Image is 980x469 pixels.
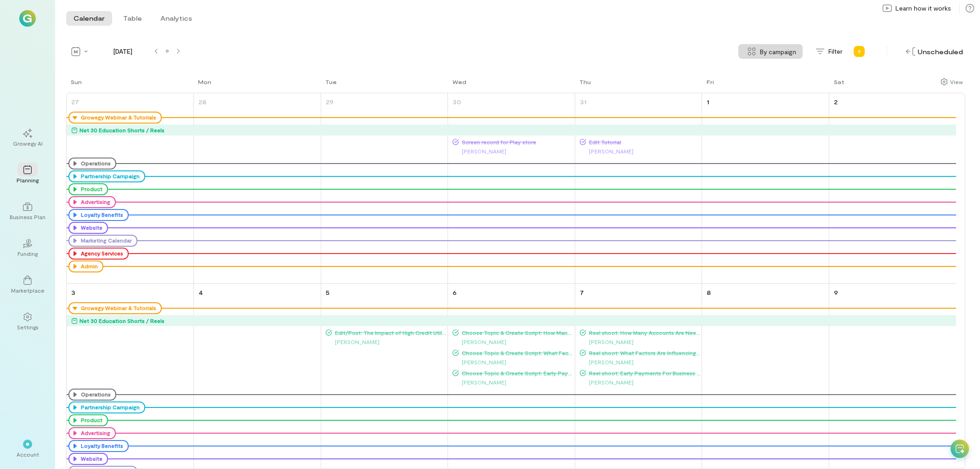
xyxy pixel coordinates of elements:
div: [PERSON_NAME] [580,378,701,387]
div: Loyalty Benefits [79,442,123,450]
a: Monday [193,77,213,93]
div: Loyalty Benefits [79,211,123,219]
div: Advertising [68,427,116,439]
button: Table [116,11,149,26]
div: Operations [68,389,116,401]
div: Partnership Campaign [68,170,145,182]
div: Operations [79,160,111,167]
div: Product [79,417,102,424]
div: Product [68,183,108,195]
span: Choose Topic & Create Script: Early Payments For Business Credit? Proceed with Caution! [459,369,574,377]
button: Calendar [66,11,112,26]
div: [PERSON_NAME] [453,378,574,387]
div: Marketplace [11,287,45,294]
div: Growegy Webinar & Tutorials [79,305,156,312]
div: Website [68,453,108,465]
div: Advertising [79,429,110,437]
td: July 30, 2025 [448,93,575,284]
span: Reel shoot: How Many Accounts Are Needed To Establish Business Credit [586,329,701,336]
div: [PERSON_NAME] [453,357,574,367]
div: Net 30 Education Shorts / Reels [79,125,164,135]
a: Business Plan [11,195,44,228]
div: Agency Services [79,250,123,257]
a: Funding [11,232,44,265]
div: [PERSON_NAME] [453,147,574,156]
div: Planning [17,176,39,184]
div: Website [79,455,102,463]
span: Choose Topic & Create Script: What Factors Are Influencing Your Business Credit Score? [459,349,574,356]
td: July 31, 2025 [575,93,702,284]
a: Wednesday [448,77,468,93]
a: Planning [11,158,44,191]
td: July 27, 2025 [67,93,194,284]
div: Fri [707,78,714,85]
a: August 6, 2025 [451,286,459,299]
div: Operations [79,391,111,398]
td: July 29, 2025 [321,93,448,284]
a: Saturday [829,77,846,93]
div: Website [79,224,102,232]
td: August 2, 2025 [829,93,956,284]
a: Sunday [66,77,84,93]
div: [PERSON_NAME] [326,337,447,346]
a: July 30, 2025 [451,95,463,108]
a: August 8, 2025 [705,286,713,299]
span: Reel shoot: Early Payments For Business Credit? Proceed with Caution! [586,369,701,377]
div: Advertising [68,196,116,208]
div: Agency Services [68,248,129,260]
a: July 29, 2025 [324,95,335,108]
div: Product [79,186,102,193]
div: Marketing Calendar [79,237,132,244]
div: [PERSON_NAME] [580,337,701,346]
a: July 27, 2025 [69,95,81,108]
a: Growegy AI [11,121,44,154]
div: [PERSON_NAME] [453,337,574,346]
a: August 5, 2025 [324,286,331,299]
a: August 7, 2025 [578,286,586,299]
div: Growegy AI [13,140,43,147]
button: Analytics [153,11,199,26]
div: Settings [17,323,39,331]
div: Add new program [852,44,867,59]
div: Partnership Campaign [79,173,140,180]
td: July 28, 2025 [194,93,321,284]
span: Screen record for Play store [459,138,574,146]
span: Filter [828,47,843,56]
span: [DATE] [95,47,151,56]
a: August 1, 2025 [705,95,711,108]
span: By campaign [760,47,796,57]
div: Admin [68,260,103,272]
div: Partnership Campaign [79,404,140,411]
a: August 4, 2025 [197,286,205,299]
span: Learn how it works [895,4,951,13]
span: Edit Tutorial [586,138,701,146]
div: Sat [834,78,844,85]
div: Growegy Webinar & Tutorials [68,112,162,124]
a: Thursday [575,77,593,93]
div: Show columns [938,75,965,88]
div: Sun [71,78,82,85]
div: Growegy Webinar & Tutorials [79,114,156,121]
td: August 1, 2025 [702,93,829,284]
div: Funding [17,250,38,257]
div: Loyalty Benefits [68,440,129,452]
div: Advertising [79,198,110,206]
div: Admin [79,263,98,270]
a: Settings [11,305,44,338]
a: Friday [702,77,716,93]
div: Growegy Webinar & Tutorials [68,302,162,314]
div: Mon [198,78,211,85]
a: July 28, 2025 [197,95,208,108]
span: Choose Topic & Create Script: How Many Accounts Are Needed To Establish Business Credit [459,329,574,336]
span: Edit/Post: The Impact of High Credit Utilization on Business Credit [332,329,447,336]
div: Marketing Calendar [68,235,137,247]
div: Tue [325,78,337,85]
div: [PERSON_NAME] [580,357,701,367]
div: View [950,78,963,86]
div: Loyalty Benefits [68,209,129,221]
div: [PERSON_NAME] [580,147,701,156]
div: Wed [453,78,466,85]
a: August 3, 2025 [69,286,77,299]
div: Account [17,451,39,458]
div: Product [68,414,108,426]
